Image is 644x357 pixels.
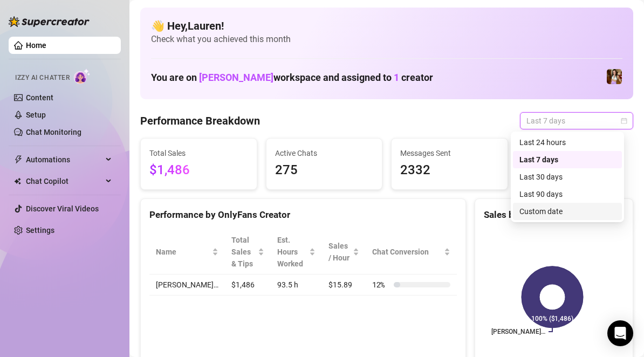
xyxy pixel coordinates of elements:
div: Last 24 hours [519,136,615,148]
div: Last 90 days [519,188,615,200]
span: 2332 [400,160,499,181]
span: Chat Conversion [372,246,442,258]
div: Performance by OnlyFans Creator [149,208,457,222]
span: calendar [621,118,627,124]
img: logo-BBDzfeDw.svg [9,16,90,27]
td: 93.5 h [271,274,323,296]
h4: 👋 Hey, Lauren ! [151,18,622,33]
div: Custom date [519,205,615,217]
div: Custom date [513,203,622,220]
th: Sales / Hour [322,230,366,274]
span: [PERSON_NAME] [199,72,273,83]
th: Total Sales & Tips [225,230,271,274]
a: Home [26,41,46,50]
span: Automations [26,151,102,168]
span: Sales / Hour [328,240,351,264]
span: Chat Copilot [26,173,102,190]
text: [PERSON_NAME]… [491,328,545,335]
div: Open Intercom Messenger [607,320,633,346]
div: Est. Hours Worked [277,234,307,270]
span: 1 [394,72,399,83]
th: Name [149,230,225,274]
span: Total Sales [149,147,248,159]
div: Last 7 days [513,151,622,168]
a: Discover Viral Videos [26,204,99,213]
h1: You are on workspace and assigned to creator [151,72,433,84]
span: Active Chats [275,147,374,159]
div: Sales by OnlyFans Creator [484,208,624,222]
span: Izzy AI Chatter [15,73,70,83]
span: 275 [275,160,374,181]
td: $15.89 [322,274,366,296]
span: Total Sales & Tips [231,234,256,270]
td: $1,486 [225,274,271,296]
div: Last 90 days [513,186,622,203]
td: [PERSON_NAME]… [149,274,225,296]
div: Last 30 days [519,171,615,183]
img: Elena [607,69,622,84]
span: $1,486 [149,160,248,181]
div: Last 24 hours [513,134,622,151]
span: Name [156,246,210,258]
a: Chat Monitoring [26,128,81,136]
a: Setup [26,111,46,119]
h4: Performance Breakdown [140,113,260,128]
span: 12 % [372,279,389,291]
a: Settings [26,226,54,235]
span: Messages Sent [400,147,499,159]
span: thunderbolt [14,155,23,164]
div: Last 7 days [519,154,615,166]
img: Chat Copilot [14,177,21,185]
span: Check what you achieved this month [151,33,622,45]
th: Chat Conversion [366,230,457,274]
img: AI Chatter [74,68,91,84]
a: Content [26,93,53,102]
span: Last 7 days [526,113,627,129]
div: Last 30 days [513,168,622,186]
